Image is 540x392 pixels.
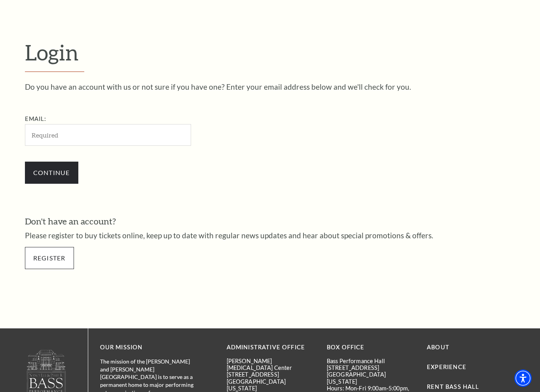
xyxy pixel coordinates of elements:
a: About [427,344,449,351]
p: Do you have an account with us or not sure if you have one? Enter your email address below and we... [25,83,515,90]
p: Administrative Office [227,343,315,352]
input: Required [25,124,191,146]
p: Please register to buy tickets online, keep up to date with regular news updates and hear about s... [25,232,515,239]
label: Email: [25,115,47,122]
p: [GEOGRAPHIC_DATA][US_STATE] [327,371,415,385]
a: Experience [427,364,466,370]
p: BOX OFFICE [327,343,415,352]
p: Bass Performance Hall [327,358,415,364]
p: [STREET_ADDRESS] [327,364,415,371]
p: OUR MISSION [100,343,199,352]
a: Register [25,247,74,269]
div: Accessibility Menu [514,369,532,387]
h3: Don't have an account? [25,215,515,228]
p: [GEOGRAPHIC_DATA][US_STATE] [227,378,315,392]
a: Rent Bass Hall [427,383,479,390]
span: Login [25,40,79,65]
input: Submit button [25,162,78,184]
p: [PERSON_NAME][MEDICAL_DATA] Center [227,358,315,371]
p: [STREET_ADDRESS] [227,371,315,378]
